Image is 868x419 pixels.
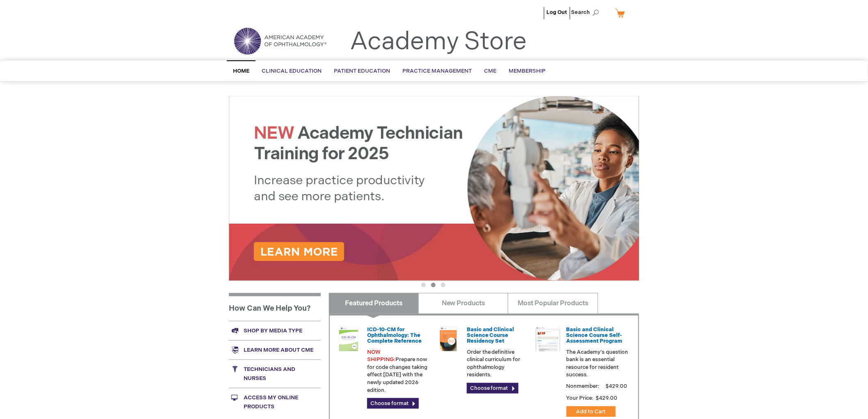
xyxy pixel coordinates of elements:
[467,348,529,379] p: Order the definitive clinical curriculum for ophthalmology residents.
[229,293,321,321] h1: How Can We Help You?
[229,359,321,388] a: Technicians and nurses
[467,383,519,394] a: Choose format
[566,406,616,417] button: Add to Cart
[441,283,445,287] button: 3 of 3
[350,27,527,57] a: Academy Store
[566,381,600,392] strong: Nonmember:
[229,340,321,359] a: Learn more about CME
[229,388,321,416] a: Access My Online Products
[436,327,461,351] img: 02850963u_47.png
[431,283,436,287] button: 2 of 3
[467,326,514,345] a: Basic and Clinical Science Course Residency Set
[334,68,390,74] span: Patient Education
[566,326,623,345] a: Basic and Clinical Science Course Self-Assessment Program
[262,68,322,74] span: Clinical Education
[229,321,321,340] a: Shop by media type
[571,4,602,21] span: Search
[484,68,496,74] span: CME
[367,348,429,394] p: Prepare now for code changes taking effect [DATE] with the newly updated 2026 edition.
[605,383,629,389] span: $429.00
[566,395,594,401] strong: Your Price:
[536,327,560,351] img: bcscself_20.jpg
[233,68,249,74] span: Home
[418,293,508,314] a: New Products
[367,398,419,409] a: Choose format
[595,395,619,401] span: $429.00
[566,348,629,379] p: The Academy's question bank is an essential resource for resident success.
[367,326,422,345] a: ICD-10-CM for Ophthalmology: The Complete Reference
[546,9,567,16] a: Log Out
[336,327,361,351] img: 0120008u_42.png
[508,293,598,314] a: Most Popular Products
[367,349,395,363] font: NOW SHIPPING:
[576,408,606,415] span: Add to Cart
[509,68,546,74] span: Membership
[402,68,472,74] span: Practice Management
[329,293,419,314] a: Featured Products
[421,283,426,287] button: 1 of 3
